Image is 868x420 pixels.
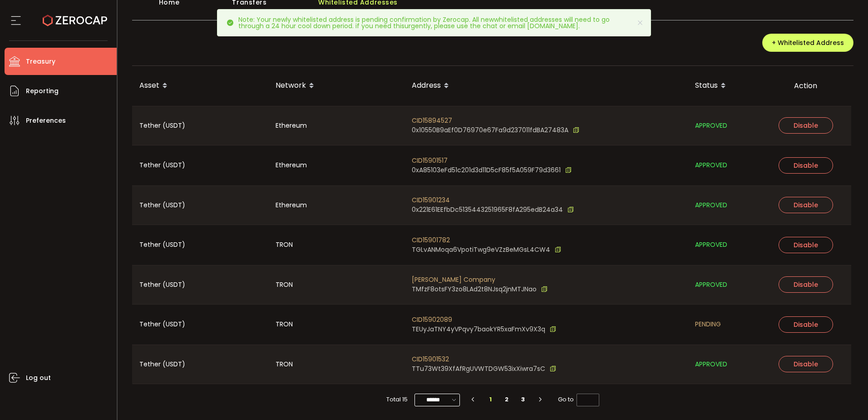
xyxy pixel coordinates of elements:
span: APPROVED [695,280,727,290]
span: 0xA85103eFd51c201d3d11D5cF85f5A059F79d3661 [412,165,561,175]
span: Reporting [26,85,59,98]
span: TGLvANMoqa6VpotiTwg9eVZzBeMGsL4CW4 [412,245,550,255]
span: Total 15 [386,393,408,406]
button: Disable [779,197,833,213]
span: PENDING [695,319,721,330]
span: Tether (USDT) [139,200,185,210]
span: Disable [794,360,818,369]
iframe: Chat Widget [823,376,868,420]
span: CID15901782 [412,235,561,245]
span: APPROVED [695,160,727,170]
span: APPROVED [695,200,727,210]
span: Tether (USDT) [139,280,185,290]
li: 2 [499,393,515,406]
span: [PERSON_NAME] Company [412,275,547,285]
span: APPROVED [695,120,727,131]
span: Tether (USDT) [139,160,185,170]
div: Network [268,78,404,94]
span: + Whitelisted Address [772,38,844,47]
span: Treasury [26,55,55,68]
span: CID15901532 [412,355,556,364]
span: Tether (USDT) [139,240,185,250]
span: Ethereum [276,160,307,170]
span: TRON [276,240,293,250]
span: CID15894527 [412,116,579,125]
span: Disable [794,161,818,170]
span: TEUyJaTNY4yVPqvy7baokYR5xaFmXv9X3q [412,325,545,334]
span: CID15901234 [412,195,574,205]
p: Note: Your newly whitelisted address is pending confirmation by Zerocap. All newwhitelisted addre... [238,16,644,29]
button: + Whitelisted Address [762,34,853,52]
span: Tether (USDT) [139,359,185,370]
span: TRON [276,280,293,290]
span: TRON [276,359,293,370]
button: Disable [779,276,833,293]
span: Ethereum [276,120,307,131]
li: 3 [515,393,531,406]
div: Address [404,78,688,94]
button: Disable [779,117,833,134]
span: 0x221E61EEfbDc5135443251965F8fA295edB24a34 [412,205,563,215]
span: Log out [26,371,51,385]
span: 0x10550B9aEf0D76970e67Fa9d237011fdBA27483A [412,125,568,135]
span: CID15902089 [412,315,556,325]
li: 1 [483,393,499,406]
button: Disable [779,316,833,333]
button: Disable [779,157,833,174]
span: Tether (USDT) [139,319,185,330]
div: Asset [132,78,268,94]
span: Preferences [26,114,66,127]
span: Disable [794,200,818,210]
span: TTu73Wt39XfAfRgUVWTDGW53ixXiwra7sC [412,364,545,374]
div: Status [688,78,760,94]
span: TMfzF8otsFY3zo8LAd2t8NJsq2jnMTJNao [412,285,537,294]
span: CID15901517 [412,156,572,165]
span: APPROVED [695,359,727,370]
span: Tether (USDT) [139,120,185,131]
span: Disable [794,240,818,250]
button: Disable [779,356,833,372]
span: TRON [276,319,293,330]
button: Disable [779,237,833,253]
div: Action [760,80,851,91]
span: Disable [794,280,818,289]
span: Disable [794,121,818,130]
span: Ethereum [276,200,307,210]
span: Go to [558,393,599,406]
span: Disable [794,320,818,329]
span: APPROVED [695,240,727,250]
